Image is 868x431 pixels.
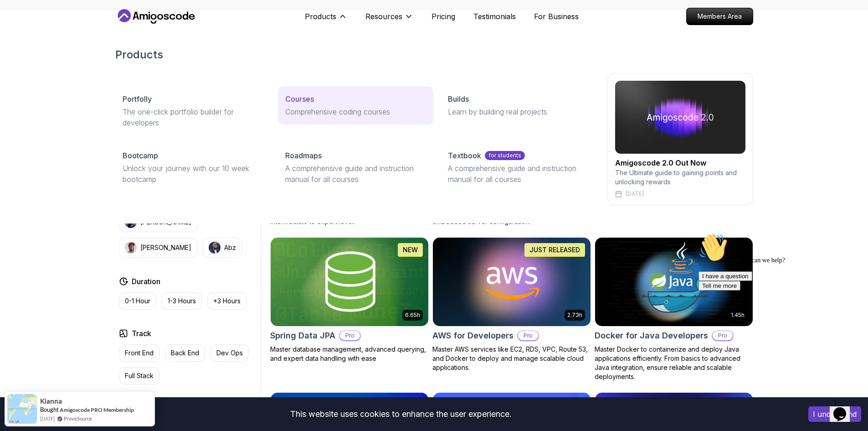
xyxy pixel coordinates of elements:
p: Bootcamp [123,150,158,161]
a: Pricing [431,11,455,22]
p: Master Docker to containerize and deploy Java applications efficiently. From basics to advanced J... [595,345,753,381]
button: Dev Ops [211,344,249,362]
button: instructor imgAbz [203,238,242,258]
a: Amigoscode PRO Membership [60,406,134,413]
span: Bought [40,406,59,413]
button: 1-3 Hours [162,292,202,310]
a: BootcampUnlock your journey with our 10 week bootcamp [115,143,271,192]
p: Front End [125,348,154,358]
h2: Products [115,47,753,62]
p: Back End [171,348,199,358]
h2: Docker for Java Developers [595,329,708,342]
button: +3 Hours [207,292,247,310]
p: Comprehensive coding courses [285,106,426,117]
div: 👋Hi! How can we help?I have a questionTell me more [4,4,168,61]
a: Textbookfor studentsA comprehensive guide and instruction manual for all courses [441,143,596,192]
img: AWS for Developers card [433,238,591,326]
button: Accept cookies [808,406,861,422]
p: Builds [448,93,469,104]
h2: Amigoscode 2.0 Out Now [615,157,745,168]
p: Pro [518,331,538,340]
button: Tell me more [4,52,46,61]
iframe: chat widget [830,395,859,422]
p: A comprehensive guide and instruction manual for all courses [285,163,426,185]
p: Learn by building real projects [448,106,589,117]
p: Dev Ops [216,348,243,358]
p: Master AWS services like EC2, RDS, VPC, Route 53, and Docker to deploy and manage scalable cloud ... [432,345,591,372]
button: I have a question [4,42,57,52]
iframe: chat widget [695,229,859,390]
button: Front End [119,344,159,362]
button: Resources [365,11,413,29]
a: BuildsLearn by building real projects [441,86,596,125]
button: Products [305,11,347,29]
p: Resources [365,11,402,22]
img: amigoscode 2.0 [615,81,745,154]
p: for students [485,151,525,160]
button: Full Stack [119,367,159,384]
img: Spring Data JPA card [271,238,428,326]
a: ProveSource [64,415,92,422]
a: Docker for Java Developers card1.45hDocker for Java DevelopersProMaster Docker to containerize an... [595,237,753,381]
p: [PERSON_NAME] [140,243,191,252]
h2: Duration [132,276,160,287]
p: +3 Hours [213,296,241,306]
h2: AWS for Developers [432,329,514,342]
img: :wave: [4,4,33,33]
p: [DATE] [626,190,644,197]
p: NEW [403,245,418,254]
p: Pro [340,331,360,340]
p: Abz [224,243,236,252]
p: 6.65h [405,312,420,319]
button: instructor img[PERSON_NAME] [119,238,197,258]
span: [DATE] [40,415,55,422]
img: instructor img [209,242,221,254]
a: PortfollyThe one-click portfolio builder for developers [115,86,271,135]
p: 1-3 Hours [168,296,196,306]
p: Full Stack [125,371,154,380]
p: JUST RELEASED [529,245,580,254]
div: This website uses cookies to enhance the user experience. [7,404,795,424]
a: amigoscode 2.0Amigoscode 2.0 Out NowThe Ultimate guide to gaining points and unlocking rewards[DATE] [607,73,753,205]
p: Portfolly [123,93,152,104]
button: Back End [165,344,205,362]
p: The one-click portfolio builder for developers [123,106,263,128]
p: Members Area [687,8,753,25]
span: Kianna [40,397,62,405]
p: The Ultimate guide to gaining points and unlocking rewards [615,168,745,187]
a: For Business [534,11,579,22]
button: 0-1 Hour [119,292,156,310]
p: Textbook [448,150,481,161]
a: Members Area [686,8,753,25]
a: AWS for Developers card2.73hJUST RELEASEDAWS for DevelopersProMaster AWS services like EC2, RDS, ... [432,237,591,372]
img: instructor img [125,242,137,254]
p: Courses [285,93,314,104]
a: RoadmapsA comprehensive guide and instruction manual for all courses [278,143,433,192]
p: Products [305,11,336,22]
p: A comprehensive guide and instruction manual for all courses [448,163,589,185]
p: Unlock your journey with our 10 week bootcamp [123,163,263,185]
span: Hi! How can we help? [4,27,90,34]
h2: Spring Data JPA [270,329,335,342]
p: Roadmaps [285,150,322,161]
img: Docker for Java Developers card [595,238,753,326]
a: Testimonials [473,11,516,22]
img: provesource social proof notification image [7,394,37,424]
p: 0-1 Hour [125,296,150,306]
a: Spring Data JPA card6.65hNEWSpring Data JPAProMaster database management, advanced querying, and ... [270,237,429,363]
p: 2.73h [567,312,582,319]
h2: Track [132,328,151,339]
a: CoursesComprehensive coding courses [278,86,433,125]
p: Master database management, advanced querying, and expert data handling with ease [270,345,429,363]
